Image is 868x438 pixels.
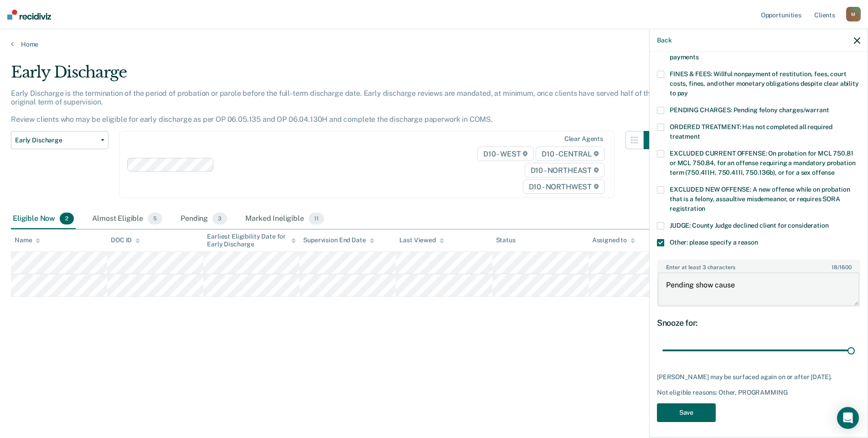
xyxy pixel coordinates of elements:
[11,40,857,48] a: Home
[179,209,229,229] div: Pending
[846,7,861,21] div: M
[657,373,860,381] div: [PERSON_NAME] may be surfaced again on or after [DATE].
[837,407,859,429] div: Open Intercom Messenger
[7,10,51,20] img: Recidiviz
[111,236,140,244] div: DOC ID
[309,213,324,224] span: 11
[303,236,374,244] div: Supervision End Date
[212,213,227,224] span: 3
[60,213,74,224] span: 2
[15,236,40,244] div: Name
[536,146,605,161] span: D10 - CENTRAL
[658,272,859,306] textarea: Pending show cause
[592,236,635,244] div: Assigned to
[670,44,844,61] span: RESTITUTION: Has not completed court-ordered restitution payments
[148,213,162,224] span: 5
[657,389,860,396] div: Not eligible reasons: Other, PROGRAMMING
[15,136,97,144] span: Early Discharge
[832,264,837,271] span: 18
[657,318,860,328] div: Snooze for:
[670,70,859,97] span: FINES & FEES: Willful nonpayment of restitution, fees, court costs, fines, and other monetary obl...
[670,123,832,140] span: ORDERED TREATMENT: Has not completed all required treatment
[657,403,716,422] button: Save
[11,89,658,124] p: Early Discharge is the termination of the period of probation or parole before the full-term disc...
[243,209,325,229] div: Marked Ineligible
[207,233,296,248] div: Earliest Eligibility Date for Early Discharge
[477,146,534,161] span: D10 - WEST
[670,150,855,176] span: EXCLUDED CURRENT OFFENSE: On probation for MCL 750.81 or MCL 750.84, for an offense requiring a m...
[670,222,829,229] span: JUDGE: County Judge declined client for consideration
[11,63,662,89] div: Early Discharge
[658,261,859,271] label: Enter at least 3 characters
[670,239,758,246] span: Other: please specify a reason
[657,36,672,44] button: Back
[670,106,829,114] span: PENDING CHARGES: Pending felony charges/warrant
[399,236,444,244] div: Last Viewed
[832,264,851,271] span: / 1600
[525,163,605,177] span: D10 - NORTHEAST
[90,209,164,229] div: Almost Eligible
[11,209,76,229] div: Eligible Now
[523,179,605,194] span: D10 - NORTHWEST
[564,135,603,143] div: Clear agents
[496,236,516,244] div: Status
[670,186,850,212] span: EXCLUDED NEW OFFENSE: A new offense while on probation that is a felony, assaultive misdemeanor, ...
